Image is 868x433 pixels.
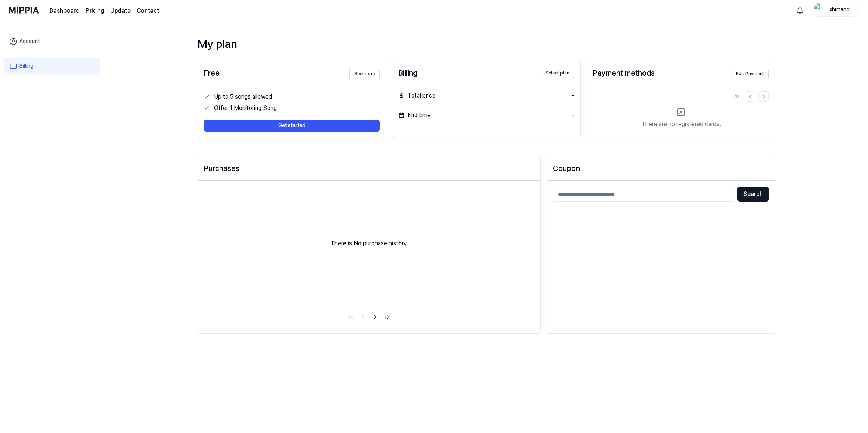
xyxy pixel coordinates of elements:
div: My plan [198,36,775,52]
div: There are no registered cards. [641,120,721,129]
a: Contact [137,6,159,15]
div: End time [398,111,431,120]
div: - [572,111,574,120]
button: See more [349,69,380,79]
a: See more [349,67,380,79]
div: shimano [825,6,854,14]
div: Free [204,67,220,79]
a: Go to previous page [358,312,368,322]
div: Purchases [204,162,534,174]
button: Select plan [541,68,574,78]
button: Edit Payment [731,69,769,79]
button: Get started [204,120,380,132]
nav: pagination [198,312,540,324]
button: Search [737,187,769,202]
img: profile [814,3,823,18]
div: - [572,91,574,100]
a: Billing [4,58,100,75]
button: profileshimano [811,4,859,17]
div: Payment methods [593,67,655,79]
div: Total price [398,91,435,100]
a: Account [4,33,100,50]
div: Up to 5 songs allowed [214,92,380,101]
a: Go to next page [370,312,380,322]
a: Update [110,6,131,15]
a: Dashboard [49,6,80,15]
div: Billing [398,67,418,79]
div: There is No purchase history. [198,181,540,306]
h2: Coupon [553,162,769,174]
div: 1 / 0 [733,93,739,100]
a: Go to last page [382,312,392,322]
a: Pricing [86,6,104,15]
a: Get started [204,114,380,132]
a: Edit Payment [731,67,769,79]
div: Offer 1 Monitoring Song [214,104,380,113]
img: 알림 [795,6,804,15]
a: Go to first page [346,312,356,322]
